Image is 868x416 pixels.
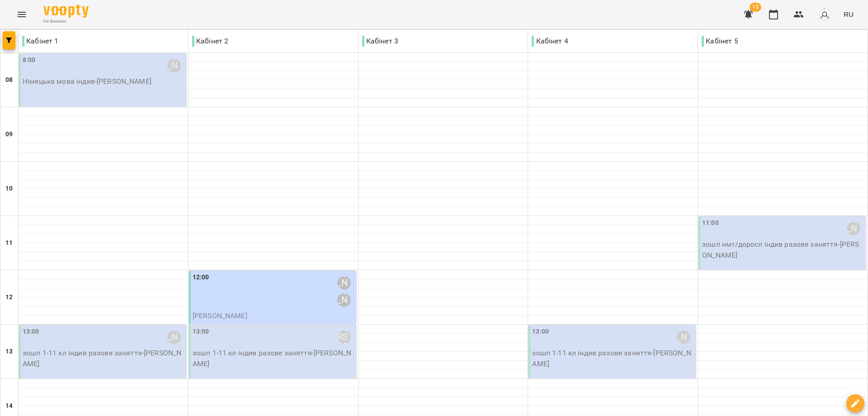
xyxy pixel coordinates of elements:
[23,76,184,87] p: Німецька мова індив - [PERSON_NAME]
[23,348,184,369] p: зошп 1-11 кл індив разове заняття - [PERSON_NAME]
[193,327,209,337] label: 13:00
[702,239,864,260] p: зошп нмт/доросл індив разове заняття - [PERSON_NAME]
[193,273,209,282] label: 12:00
[532,327,549,337] label: 13:00
[532,348,694,369] p: зошп 1-11 кл індив разове заняття - [PERSON_NAME]
[532,36,568,47] p: Кабінет 4
[702,36,738,47] p: Кабінет 5
[23,327,39,337] label: 13:00
[43,5,89,18] img: Voopty Logo
[167,330,181,344] div: Тагунова Анастасія Костянтинівна
[11,4,33,25] button: Menu
[337,293,351,307] div: Тітов Станіслав Олегович
[5,238,13,248] h6: 11
[844,10,854,19] span: RU
[43,19,89,24] span: For Business
[193,321,354,332] p: зошп 1-11 кл індив разове заняття
[847,222,860,235] div: Маража Єгор Віталійович
[192,36,228,47] p: Кабінет 2
[840,6,857,23] button: RU
[337,330,351,344] div: Бекерова Пелагея Юріївна
[5,401,13,411] h6: 14
[818,8,831,21] img: avatar_s.png
[5,292,13,302] h6: 12
[167,59,181,72] div: Романюк Олена Олександрівна
[22,36,58,47] p: Кабінет 1
[362,36,398,47] p: Кабінет 3
[677,330,690,344] div: Маража Єгор Віталійович
[5,75,13,85] h6: 08
[337,276,351,290] div: Маража Єгор Віталійович
[5,129,13,139] h6: 09
[193,348,354,369] p: зошп 1-11 кл індив разове заняття - [PERSON_NAME]
[5,347,13,357] h6: 13
[750,3,761,12] span: 13
[23,55,35,65] label: 8:00
[5,184,13,194] h6: 10
[702,218,719,228] label: 11:00
[193,311,247,320] span: [PERSON_NAME]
